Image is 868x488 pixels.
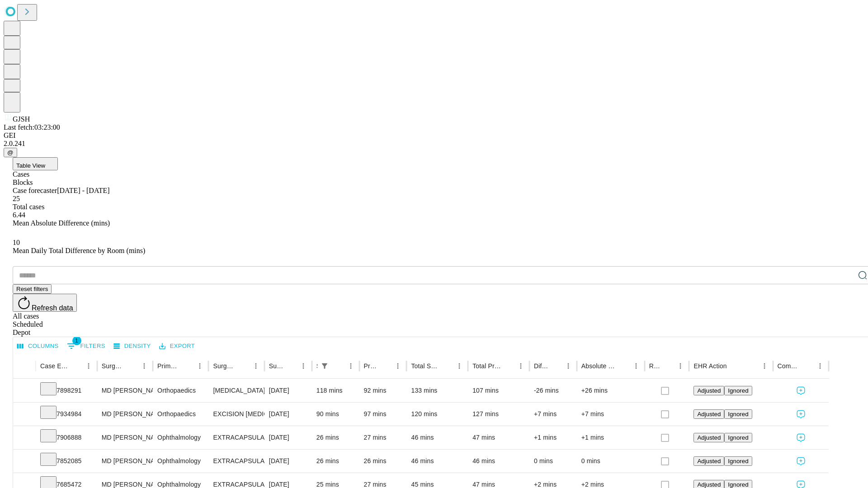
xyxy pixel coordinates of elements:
[534,450,572,473] div: 0 mins
[193,360,206,372] button: Menu
[472,362,501,370] div: Total Predicted Duration
[344,360,357,372] button: Menu
[57,187,109,194] span: [DATE] - [DATE]
[13,187,57,194] span: Case forecaster
[316,362,317,370] div: Scheduled In Room Duration
[4,131,864,140] div: GEI
[102,450,148,473] div: MD [PERSON_NAME]
[758,360,771,372] button: Menu
[102,403,148,426] div: MD [PERSON_NAME] [PERSON_NAME]
[18,407,31,422] button: Expand
[18,430,31,446] button: Expand
[15,339,61,353] button: Select columns
[237,360,250,372] button: Sort
[13,284,52,294] button: Reset filters
[18,383,31,399] button: Expand
[316,450,355,473] div: 26 mins
[16,162,45,169] span: Table View
[284,360,297,372] button: Sort
[801,360,814,372] button: Sort
[213,403,259,426] div: EXCISION [MEDICAL_DATA] WRIST
[697,481,721,488] span: Adjusted
[534,379,572,402] div: -26 mins
[697,458,721,465] span: Adjusted
[728,481,748,488] span: Ignored
[364,379,402,402] div: 92 mins
[581,379,640,402] div: +26 mins
[70,360,82,372] button: Sort
[693,456,724,466] button: Adjusted
[411,450,463,473] div: 46 mins
[65,339,108,353] button: Show filters
[40,450,93,473] div: 7852085
[453,360,466,372] button: Menu
[13,247,145,254] span: Mean Daily Total Difference by Room (mins)
[472,426,525,449] div: 47 mins
[157,339,197,353] button: Export
[213,379,259,402] div: [MEDICAL_DATA] MEDIAL AND LATERAL MENISCECTOMY
[534,362,548,370] div: Difference
[40,379,93,402] div: 7898291
[13,195,20,202] span: 25
[364,426,402,449] div: 27 mins
[472,379,525,402] div: 107 mins
[102,362,124,370] div: Surgeon Name
[724,456,752,466] button: Ignored
[269,450,307,473] div: [DATE]
[693,433,724,442] button: Adjusted
[364,403,402,426] div: 97 mins
[213,450,259,473] div: EXTRACAPSULAR CATARACT REMOVAL WITH [MEDICAL_DATA]
[18,454,31,469] button: Expand
[297,360,310,372] button: Menu
[440,360,453,372] button: Sort
[82,360,95,372] button: Menu
[269,379,307,402] div: [DATE]
[157,379,204,402] div: Orthopaedics
[697,434,721,441] span: Adjusted
[617,360,630,372] button: Sort
[13,157,58,170] button: Table View
[778,362,800,370] div: Comments
[72,336,81,345] span: 1
[157,426,204,449] div: Ophthalmology
[379,360,392,372] button: Sort
[411,379,463,402] div: 133 mins
[332,360,344,372] button: Sort
[213,362,236,370] div: Surgery Name
[157,362,180,370] div: Primary Service
[581,426,640,449] div: +1 mins
[724,433,752,442] button: Ignored
[697,411,721,418] span: Adjusted
[40,362,69,370] div: Case Epic Id
[697,387,721,394] span: Adjusted
[13,219,110,227] span: Mean Absolute Difference (mins)
[562,360,575,372] button: Menu
[40,403,93,426] div: 7934984
[138,360,151,372] button: Menu
[181,360,193,372] button: Sort
[40,426,93,449] div: 7906888
[213,426,259,449] div: EXTRACAPSULAR CATARACT REMOVAL WITH [MEDICAL_DATA]
[13,211,25,219] span: 6.44
[693,409,724,419] button: Adjusted
[32,304,73,312] span: Refresh data
[534,426,572,449] div: +1 mins
[728,360,741,372] button: Sort
[411,362,439,370] div: Total Scheduled Duration
[472,403,525,426] div: 127 mins
[581,403,640,426] div: +7 mins
[4,123,60,131] span: Last fetch: 03:23:00
[4,140,864,148] div: 2.0.241
[13,294,77,312] button: Refresh data
[157,403,204,426] div: Orthopaedics
[250,360,262,372] button: Menu
[269,426,307,449] div: [DATE]
[392,360,404,372] button: Menu
[7,149,14,156] span: @
[581,450,640,473] div: 0 mins
[13,203,44,211] span: Total cases
[514,360,527,372] button: Menu
[157,450,204,473] div: Ophthalmology
[693,362,726,370] div: EHR Action
[728,434,748,441] span: Ignored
